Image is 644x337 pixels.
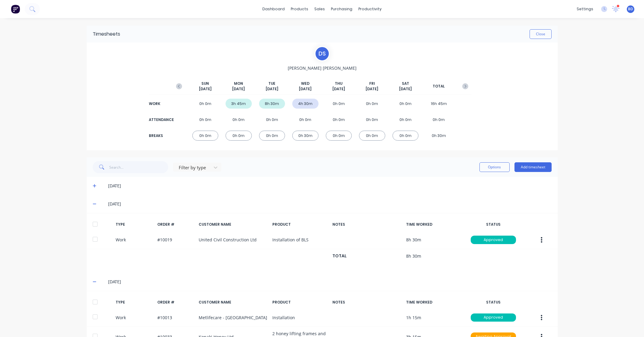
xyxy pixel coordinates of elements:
[272,222,327,227] div: PRODUCT
[259,131,285,141] div: 0h 0m
[234,81,243,86] span: MON
[332,86,345,92] span: [DATE]
[426,99,452,109] div: 16h 45m
[232,86,245,92] span: [DATE]
[326,99,352,109] div: 0h 0m
[292,131,319,141] div: 0h 30m
[11,5,20,14] img: Factory
[530,29,552,39] button: Close
[426,115,452,125] div: 0h 0m
[332,300,401,305] div: NOTES
[199,300,268,305] div: CUSTOMER NAME
[201,81,209,86] span: SUN
[623,316,638,331] iframe: Intercom live chat
[259,5,288,14] a: dashboard
[479,162,510,172] button: Options
[332,222,401,227] div: NOTES
[226,131,252,141] div: 0h 0m
[292,115,319,125] div: 0h 0m
[93,30,120,38] div: Timesheets
[268,81,275,86] span: TUE
[399,86,412,92] span: [DATE]
[406,300,461,305] div: TIME WORKED
[359,99,385,109] div: 0h 0m
[108,201,551,207] div: [DATE]
[157,300,194,305] div: ORDER #
[149,101,173,107] div: WORK
[192,99,219,109] div: 0h 0m
[315,46,330,61] div: D S
[471,313,516,322] div: Approved
[299,86,312,92] span: [DATE]
[149,117,173,122] div: ATTENDANCE
[259,99,285,109] div: 8h 30m
[326,115,352,125] div: 0h 0m
[392,131,419,141] div: 0h 0m
[392,99,419,109] div: 0h 0m
[628,6,633,12] span: BD
[226,115,252,125] div: 0h 0m
[192,115,219,125] div: 0h 0m
[272,300,327,305] div: PRODUCT
[355,5,385,14] div: productivity
[266,86,278,92] span: [DATE]
[199,86,212,92] span: [DATE]
[335,81,342,86] span: THU
[149,133,173,138] div: BREAKS
[466,222,521,227] div: STATUS
[466,300,521,305] div: STATUS
[426,131,452,141] div: 0h 30m
[288,65,357,71] span: [PERSON_NAME] [PERSON_NAME]
[259,115,285,125] div: 0h 0m
[406,222,461,227] div: TIME WORKED
[328,5,355,14] div: purchasing
[392,115,419,125] div: 0h 0m
[574,5,596,14] div: settings
[157,222,194,227] div: ORDER #
[369,81,375,86] span: FRI
[514,162,552,172] button: Add timesheet
[108,278,551,285] div: [DATE]
[116,300,152,305] div: TYPE
[359,115,385,125] div: 0h 0m
[108,183,551,189] div: [DATE]
[301,81,309,86] span: WED
[288,5,311,14] div: products
[359,131,385,141] div: 0h 0m
[326,131,352,141] div: 0h 0m
[192,131,219,141] div: 0h 0m
[311,5,328,14] div: sales
[402,81,409,86] span: SAT
[366,86,378,92] span: [DATE]
[116,222,152,227] div: TYPE
[109,161,168,173] input: Search...
[471,236,516,244] div: Approved
[433,84,445,89] span: TOTAL
[226,99,252,109] div: 3h 45m
[199,222,268,227] div: CUSTOMER NAME
[292,99,319,109] div: 4h 30m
